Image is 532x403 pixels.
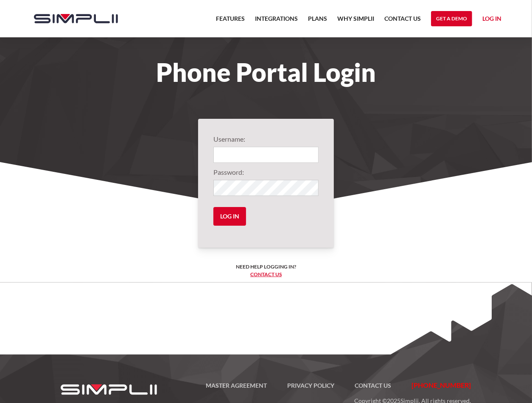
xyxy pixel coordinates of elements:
[25,63,507,81] h1: Phone Portal Login
[412,381,471,389] span: [PHONE_NUMBER]
[213,207,246,226] input: Log in
[34,14,118,23] img: Simplii
[213,167,319,177] label: Password:
[196,381,277,391] a: Master Agreement
[255,14,298,29] a: Integrations
[384,14,421,29] a: Contact US
[308,14,327,29] a: Plans
[345,381,402,391] a: Contact US
[216,14,245,29] a: Features
[213,134,319,232] form: Login
[250,271,282,277] a: Contact us
[213,134,319,144] label: Username:
[482,14,501,26] a: Log in
[337,14,374,29] a: Why Simplii
[277,381,345,391] a: Privacy Policy
[431,11,472,26] a: Get a Demo
[236,263,296,278] h6: Need help logging in? ‍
